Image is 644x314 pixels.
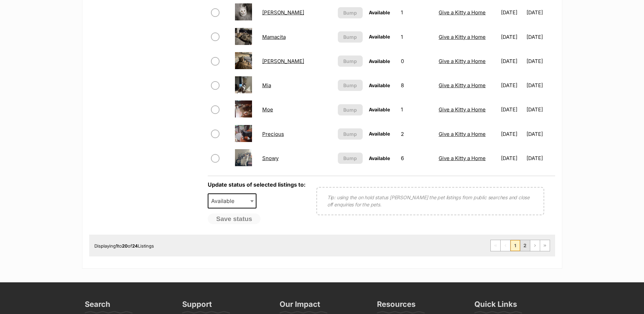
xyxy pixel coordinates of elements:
[94,243,154,249] span: Displaying to of Listings
[122,243,128,249] strong: 20
[520,240,530,251] a: Page 2
[474,299,517,313] h3: Quick Links
[439,34,486,40] a: Give a Kitty a Home
[530,240,540,251] a: Next page
[338,56,363,67] button: Bump
[262,82,271,89] a: Mia
[343,33,357,41] span: Bump
[369,155,390,161] span: Available
[343,130,357,138] span: Bump
[511,240,520,251] span: Page 1
[338,31,363,43] button: Bump
[369,107,390,112] span: Available
[280,299,320,313] h3: Our Impact
[501,240,510,251] span: Previous page
[439,58,486,64] a: Give a Kitty a Home
[338,153,363,164] button: Bump
[208,181,305,188] label: Update status of selected listings to:
[343,106,357,113] span: Bump
[498,74,526,97] td: [DATE]
[398,98,435,121] td: 1
[338,80,363,91] button: Bump
[540,240,550,251] a: Last page
[398,49,435,73] td: 0
[116,243,118,249] strong: 1
[527,49,554,73] td: [DATE]
[398,122,435,146] td: 2
[377,299,415,313] h3: Resources
[182,299,212,313] h3: Support
[498,1,526,24] td: [DATE]
[85,299,110,313] h3: Search
[527,98,554,121] td: [DATE]
[235,149,252,166] img: Snowy
[262,9,304,16] a: [PERSON_NAME]
[527,1,554,24] td: [DATE]
[262,58,304,64] a: [PERSON_NAME]
[439,82,486,89] a: Give a Kitty a Home
[208,196,241,206] span: Available
[490,240,550,251] nav: Pagination
[498,25,526,49] td: [DATE]
[439,9,486,16] a: Give a Kitty a Home
[498,49,526,73] td: [DATE]
[369,82,390,88] span: Available
[398,25,435,49] td: 1
[208,214,261,224] button: Save status
[498,98,526,121] td: [DATE]
[498,146,526,170] td: [DATE]
[369,58,390,64] span: Available
[327,194,533,208] p: Tip: using the on hold status [PERSON_NAME] the pet listings from public searches and close off e...
[208,193,257,208] span: Available
[398,74,435,97] td: 8
[369,131,390,137] span: Available
[527,146,554,170] td: [DATE]
[338,128,363,140] button: Bump
[338,104,363,115] button: Bump
[369,34,390,40] span: Available
[132,243,138,249] strong: 24
[343,58,357,65] span: Bump
[343,82,357,89] span: Bump
[338,7,363,18] button: Bump
[491,240,500,251] span: First page
[262,131,284,137] a: Precious
[439,131,486,137] a: Give a Kitty a Home
[262,34,286,40] a: Mamacita
[527,122,554,146] td: [DATE]
[498,122,526,146] td: [DATE]
[527,74,554,97] td: [DATE]
[343,155,357,162] span: Bump
[343,9,357,16] span: Bump
[262,106,273,113] a: Moe
[439,155,486,161] a: Give a Kitty a Home
[369,10,390,15] span: Available
[527,25,554,49] td: [DATE]
[262,155,279,161] a: Snowy
[398,1,435,24] td: 1
[439,106,486,113] a: Give a Kitty a Home
[398,146,435,170] td: 6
